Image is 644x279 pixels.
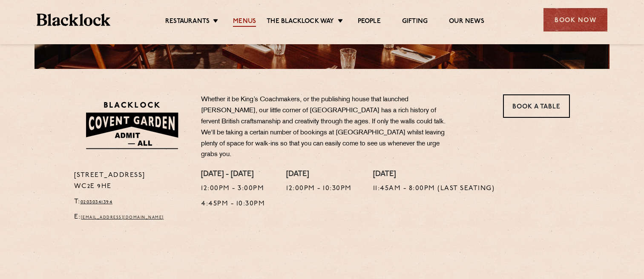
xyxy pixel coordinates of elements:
p: 12:00pm - 3:00pm [201,183,265,194]
a: 02030341394 [80,199,113,205]
a: People [358,17,381,27]
p: T: [74,196,189,208]
img: BL_Textured_Logo-footer-cropped.svg [37,14,110,26]
p: 4:45pm - 10:30pm [201,199,265,210]
h4: [DATE] [373,170,495,179]
a: The Blacklock Way [267,17,334,27]
div: Book Now [543,8,607,31]
h4: [DATE] [286,170,352,179]
img: BLA_1470_CoventGarden_Website_Solid.svg [74,94,189,156]
p: 11:45am - 8:00pm (Last Seating) [373,183,495,194]
a: [EMAIL_ADDRESS][DOMAIN_NAME] [81,216,164,219]
p: 12:00pm - 10:30pm [286,183,352,194]
a: Book a Table [503,94,570,118]
p: [STREET_ADDRESS] WC2E 9HE [74,170,189,192]
a: Gifting [402,17,428,27]
a: Menus [233,17,256,27]
p: Whether it be King’s Coachmakers, or the publishing house that launched [PERSON_NAME], our little... [201,94,452,160]
a: Our News [449,17,484,27]
h4: [DATE] - [DATE] [201,170,265,179]
a: Restaurants [165,17,210,27]
p: E: [74,212,189,223]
